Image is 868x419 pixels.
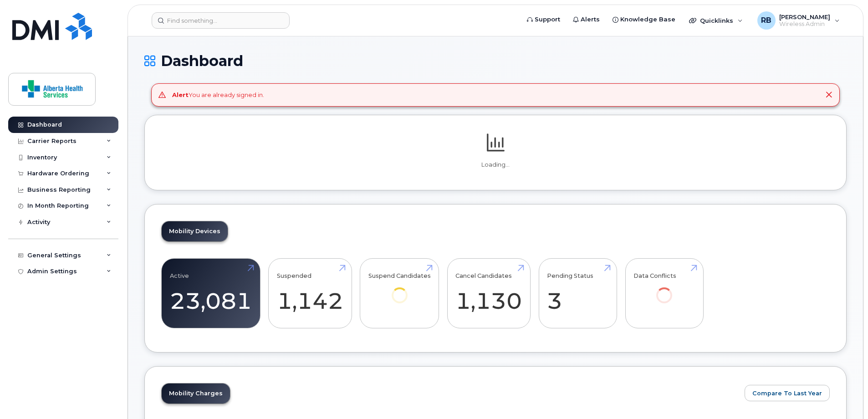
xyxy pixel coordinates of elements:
a: Active 23,081 [170,263,252,323]
strong: Alert [172,91,189,98]
p: Loading... [161,161,830,169]
a: Data Conflicts [633,263,695,316]
a: Pending Status 3 [547,263,608,323]
a: Cancel Candidates 1,130 [455,263,522,323]
a: Mobility Devices [162,221,228,241]
h1: Dashboard [144,53,847,69]
div: You are already signed in. [172,91,264,99]
a: Suspended 1,142 [277,263,343,323]
a: Mobility Charges [162,383,230,404]
span: Compare To Last Year [752,389,822,398]
a: Suspend Candidates [368,263,431,316]
button: Compare To Last Year [745,385,830,401]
